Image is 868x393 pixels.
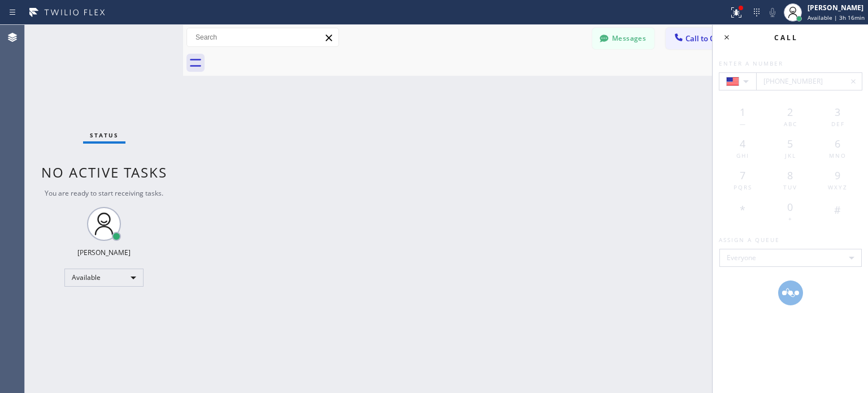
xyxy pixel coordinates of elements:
span: 8 [787,169,793,182]
span: Call to Customer [685,33,745,44]
span: PQRS [734,183,752,191]
span: Available | 3h 16min [808,14,865,21]
span: 3 [835,105,840,119]
span: 7 [740,169,745,182]
span: Assign a queue [719,236,780,244]
span: Enter a number [719,59,783,67]
div: Everyone [719,249,862,267]
span: 4 [740,137,745,150]
span: 6 [835,137,840,150]
span: ABC [784,120,797,128]
span: No active tasks [41,163,167,182]
span: WXYZ [828,183,848,191]
span: Call [774,33,798,42]
div: [PERSON_NAME] [77,248,131,257]
span: 1 [740,105,745,119]
span: 2 [787,105,793,119]
button: Mute [765,5,780,20]
span: 0 [787,200,793,214]
span: 9 [835,169,840,182]
button: Messages [592,28,654,49]
span: + [788,215,793,223]
span: JKL [785,152,796,159]
span: MNO [829,152,847,159]
span: You are ready to start receiving tasks. [45,188,163,198]
span: 5 [787,137,793,150]
span: DEF [831,120,845,128]
span: GHI [736,152,749,159]
span: Status [90,131,119,139]
div: [PERSON_NAME] [808,3,865,12]
span: # [834,203,841,217]
span: TUV [783,183,797,191]
input: Search [187,28,338,46]
button: Call to Customer [666,28,752,49]
div: Available [64,269,144,287]
span: — [740,120,747,128]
